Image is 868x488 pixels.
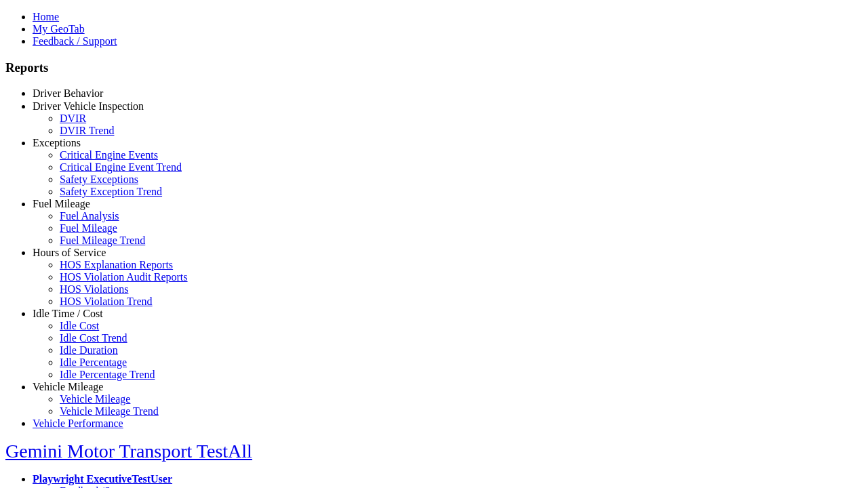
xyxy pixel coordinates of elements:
[33,418,123,429] a: Vehicle Performance
[5,60,863,75] h3: Reports
[60,320,99,331] a: Idle Cost
[33,381,103,392] a: Vehicle Mileage
[60,161,182,173] a: Critical Engine Event Trend
[60,357,127,368] a: Idle Percentage
[60,369,155,380] a: Idle Percentage Trend
[60,393,130,405] a: Vehicle Mileage
[60,344,118,356] a: Idle Duration
[60,125,114,136] a: DVIR Trend
[60,271,188,283] a: HOS Violation Audit Reports
[60,174,138,185] a: Safety Exceptions
[60,186,162,197] a: Safety Exception Trend
[33,473,172,485] a: Playwright ExecutiveTestUser
[33,11,59,22] a: Home
[60,259,173,270] a: HOS Explanation Reports
[60,235,145,246] a: Fuel Mileage Trend
[60,296,153,307] a: HOS Violation Trend
[33,35,117,47] a: Feedback / Support
[60,222,117,234] a: Fuel Mileage
[60,210,119,222] a: Fuel Analysis
[33,100,144,112] a: Driver Vehicle Inspection
[60,113,86,124] a: DVIR
[33,198,90,209] a: Fuel Mileage
[60,283,128,295] a: HOS Violations
[60,405,159,417] a: Vehicle Mileage Trend
[33,87,103,99] a: Driver Behavior
[60,149,158,161] a: Critical Engine Events
[60,332,127,344] a: Idle Cost Trend
[33,247,106,258] a: Hours of Service
[33,137,81,148] a: Exceptions
[33,308,103,319] a: Idle Time / Cost
[5,441,252,462] a: Gemini Motor Transport TestAll
[33,23,85,35] a: My GeoTab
